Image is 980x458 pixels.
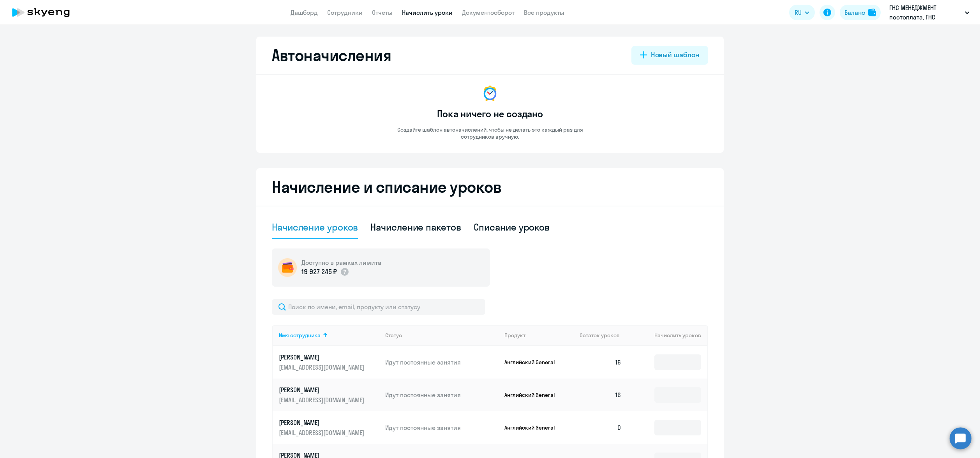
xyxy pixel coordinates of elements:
[385,391,498,399] p: Идут постоянные занятия
[279,353,379,372] a: [PERSON_NAME][EMAIL_ADDRESS][DOMAIN_NAME]
[272,221,358,233] div: Начисление уроков
[279,363,366,372] p: [EMAIL_ADDRESS][DOMAIN_NAME]
[481,84,499,103] img: no-data
[279,418,379,437] a: [PERSON_NAME][EMAIL_ADDRESS][DOMAIN_NAME]
[385,332,498,339] div: Статус
[504,332,574,339] div: Продукт
[327,9,363,16] a: Сотрудники
[795,8,802,17] span: RU
[279,353,366,361] p: [PERSON_NAME]
[279,396,366,404] p: [EMAIL_ADDRESS][DOMAIN_NAME]
[272,46,391,65] h2: Автоначисления
[573,346,628,379] td: 16
[868,9,876,16] img: balance
[385,423,498,432] p: Идут постоянные занятия
[381,126,599,140] p: Создайте шаблон автоначислений, чтобы не делать это каждый раз для сотрудников вручную.
[885,3,973,22] button: ГНС МЕНЕДЖМЕНТ постоплата, ГНС МЕНЕДЖМЕНТ, ООО
[272,178,708,196] h2: Начисление и списание уроков
[402,9,453,16] a: Начислить уроки
[573,411,628,444] td: 0
[504,359,563,366] p: Английский General
[789,5,815,20] button: RU
[385,332,402,339] div: Статус
[278,258,297,277] img: wallet-circle.png
[372,9,393,16] a: Отчеты
[462,9,515,16] a: Документооборот
[651,50,700,60] div: Новый шаблон
[370,221,461,233] div: Начисление пакетов
[631,46,708,65] button: Новый шаблон
[504,424,563,431] p: Английский General
[385,358,498,366] p: Идут постоянные занятия
[279,428,366,437] p: [EMAIL_ADDRESS][DOMAIN_NAME]
[889,3,962,22] p: ГНС МЕНЕДЖМЕНТ постоплата, ГНС МЕНЕДЖМЕНТ, ООО
[580,332,628,339] div: Остаток уроков
[291,9,318,16] a: Дашборд
[279,418,366,427] p: [PERSON_NAME]
[279,386,379,404] a: [PERSON_NAME][EMAIL_ADDRESS][DOMAIN_NAME]
[301,258,381,267] h5: Доступно в рамках лимита
[580,332,620,339] span: Остаток уроков
[437,107,543,120] h3: Пока ничего не создано
[272,299,485,315] input: Поиск по имени, email, продукту или статусу
[573,379,628,411] td: 16
[844,8,865,17] div: Баланс
[474,221,550,233] div: Списание уроков
[628,325,707,346] th: Начислить уроков
[279,332,379,339] div: Имя сотрудника
[840,5,881,20] button: Балансbalance
[279,332,321,339] div: Имя сотрудника
[504,332,525,339] div: Продукт
[301,267,337,277] p: 19 927 245 ₽
[524,9,564,16] a: Все продукты
[279,386,366,394] p: [PERSON_NAME]
[504,391,563,398] p: Английский General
